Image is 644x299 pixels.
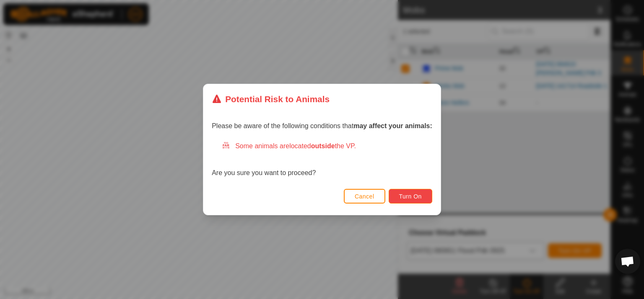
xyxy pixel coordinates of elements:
[353,122,432,129] strong: may affect your animals:
[389,189,432,204] button: Turn On
[212,122,432,129] span: Please be aware of the following conditions that
[311,142,335,149] strong: outside
[222,141,432,151] div: Some animals are
[212,141,432,178] div: Are you sure you want to proceed?
[399,193,422,200] span: Turn On
[355,193,374,200] span: Cancel
[212,93,330,106] div: Potential Risk to Animals
[289,142,356,149] span: located the VP.
[344,189,385,204] button: Cancel
[615,249,640,274] div: Open chat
